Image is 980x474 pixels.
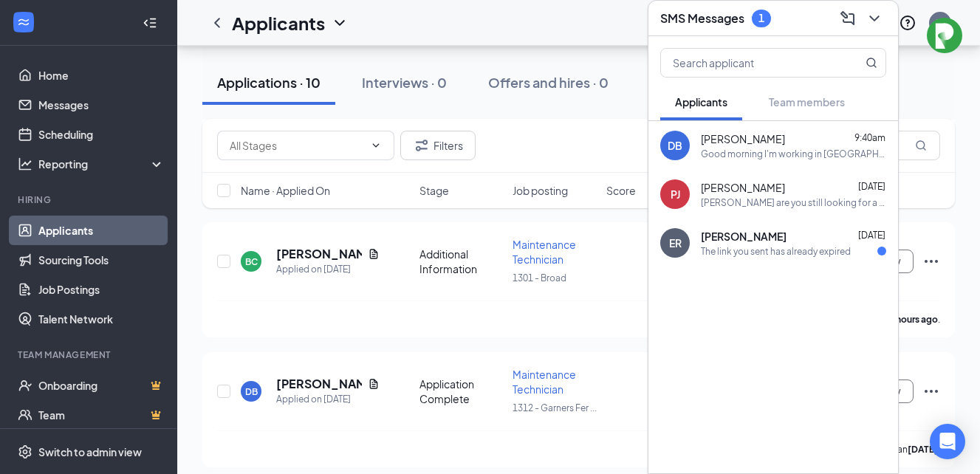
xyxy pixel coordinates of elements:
[208,14,226,32] svg: ChevronLeft
[669,236,682,250] div: ER
[915,140,927,151] svg: MagnifyingGlass
[513,402,597,413] span: 1312 - Garners Fer ...
[217,73,321,92] div: Applications · 10
[230,137,364,154] input: All Stages
[38,120,165,149] a: Scheduling
[331,14,349,32] svg: ChevronDown
[661,49,836,77] input: Search applicant
[858,181,885,192] span: [DATE]
[413,137,431,154] svg: Filter
[276,262,380,277] div: Applied on [DATE]
[606,183,636,198] span: Score
[668,138,682,153] div: DB
[38,444,142,459] div: Switch to admin view
[884,314,938,325] b: 10 hours ago
[899,14,916,32] svg: QuestionInfo
[18,444,32,459] svg: Settings
[143,16,157,30] svg: Collapse
[513,238,576,266] span: Maintenance Technician
[908,444,938,455] b: [DATE]
[866,10,883,27] svg: ChevronDown
[701,131,785,146] span: [PERSON_NAME]
[368,378,380,390] svg: Document
[362,73,447,92] div: Interviews · 0
[18,193,162,206] div: Hiring
[419,247,504,276] div: Additional Information
[419,183,449,198] span: Stage
[38,245,165,275] a: Sourcing Tools
[922,382,940,400] svg: Ellipses
[38,275,165,304] a: Job Postings
[513,272,566,284] span: 1301 - Broad
[38,90,165,120] a: Messages
[513,183,568,198] span: Job posting
[839,10,857,27] svg: ComposeMessage
[836,7,860,30] button: ComposeMessage
[18,348,162,361] div: Team Management
[38,157,165,171] div: Reporting
[232,10,325,35] h1: Applicants
[276,392,380,407] div: Applied on [DATE]
[488,73,609,92] div: Offers and hires · 0
[758,12,764,24] div: 1
[276,246,362,262] h5: [PERSON_NAME]
[245,255,258,268] div: BC
[368,248,380,260] svg: Document
[854,132,885,143] span: 9:40am
[38,61,165,90] a: Home
[276,376,362,392] h5: [PERSON_NAME]
[858,230,885,241] span: [DATE]
[935,16,946,29] div: JM
[513,368,576,396] span: Maintenance Technician
[701,148,886,160] div: Good morning I'm working in [GEOGRAPHIC_DATA] [DATE] as well and could meet up . Around 1 would p...
[671,187,680,202] div: PJ
[863,7,886,30] button: ChevronDown
[675,95,727,109] span: Applicants
[370,140,382,151] svg: ChevronDown
[922,253,940,270] svg: Ellipses
[701,245,851,258] div: The link you sent has already expired
[38,216,165,245] a: Applicants
[701,180,785,195] span: [PERSON_NAME]
[38,371,165,400] a: OnboardingCrown
[701,229,787,244] span: [PERSON_NAME]
[660,10,744,27] h3: SMS Messages
[930,424,965,459] div: Open Intercom Messenger
[16,15,31,30] svg: WorkstreamLogo
[38,400,165,430] a: TeamCrown
[400,131,476,160] button: Filter Filters
[419,377,504,406] div: Application Complete
[701,196,886,209] div: [PERSON_NAME] are you still looking for a job
[769,95,845,109] span: Team members
[245,385,258,398] div: DB
[18,157,32,171] svg: Analysis
[866,57,877,69] svg: MagnifyingGlass
[38,304,165,334] a: Talent Network
[241,183,330,198] span: Name · Applied On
